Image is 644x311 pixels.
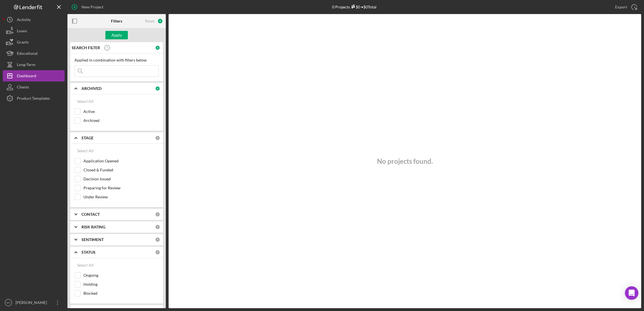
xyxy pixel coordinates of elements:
div: Activity [17,14,31,27]
div: Clients [17,81,29,94]
label: Blocked [83,290,159,296]
button: Clients [3,81,65,93]
button: Long-Term [3,59,65,70]
label: Under Review [83,194,159,200]
b: CONTACT [81,212,100,217]
div: Select All [77,260,94,271]
div: 0 [155,135,160,140]
b: STATUS [81,250,96,255]
label: Closed & Funded [83,167,159,173]
div: Product Templates [17,93,50,105]
b: SEARCH FILTER [72,46,100,50]
div: 0 [155,212,160,217]
label: Active [83,109,159,114]
div: 0 [155,86,160,91]
label: Preparing for Review [83,185,159,191]
div: 0 [155,250,160,255]
div: Loans [17,25,27,38]
button: Apply [105,31,128,39]
div: 0 [155,237,160,242]
button: Dashboard [3,70,65,81]
button: Grants [3,37,65,48]
b: Filters [111,19,122,23]
label: Holding [83,282,159,287]
div: 0 [155,45,160,50]
button: Activity [3,14,65,25]
h3: No projects found. [377,157,433,165]
button: Loans [3,25,65,37]
button: Select All [74,145,96,156]
div: Applied in combination with filters below [74,58,159,62]
button: Select All [74,260,96,271]
b: SENTIMENT [81,237,104,242]
div: Dashboard [17,70,36,83]
div: Educational [17,48,38,60]
div: Long-Term [17,59,35,72]
b: RISK RATING [81,225,105,229]
button: MT[PERSON_NAME] [3,297,65,308]
label: Decision Issued [83,176,159,182]
div: Open Intercom Messenger [625,286,638,300]
button: Educational [3,48,65,59]
div: [PERSON_NAME] [14,297,51,310]
button: Select All [74,96,96,107]
button: Product Templates [3,93,65,104]
b: ARCHIVED [81,86,101,91]
label: Application Opened [83,158,159,164]
div: Select All [77,145,94,156]
b: STAGE [81,136,94,140]
div: Select All [77,96,94,107]
div: Grants [17,37,29,49]
div: 0 Projects • $0 Total [332,4,377,9]
div: 0 [155,224,160,230]
div: New Project [81,1,103,13]
button: Export [609,1,641,13]
button: New Project [67,1,109,13]
label: Archived [83,118,159,123]
div: $0 [350,4,360,9]
div: Export [615,1,627,13]
div: Reset [145,19,155,23]
div: 0 [157,18,163,24]
label: Ongoing [83,273,159,278]
text: MT [6,301,10,304]
div: Apply [112,31,122,39]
